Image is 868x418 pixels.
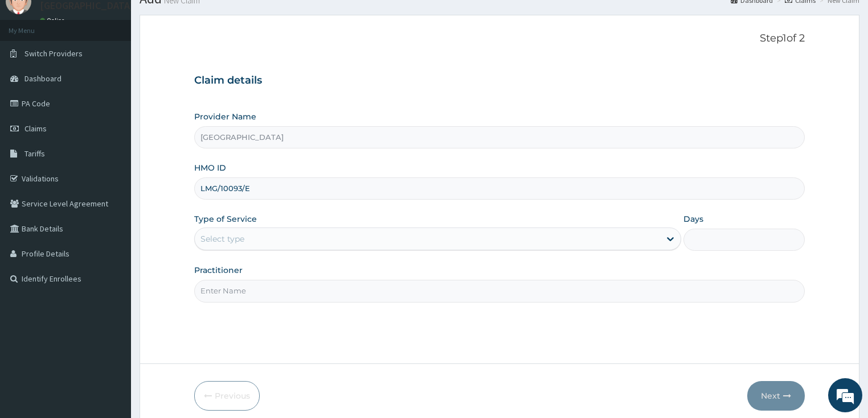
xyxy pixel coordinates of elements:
label: Type of Service [194,213,257,225]
span: Dashboard [24,73,62,84]
span: Tariffs [24,148,45,159]
span: We're online! [66,133,157,247]
label: Provider Name [194,111,256,122]
img: d_794563401_company_1708531726252_794563401 [21,57,46,85]
button: Previous [194,381,260,411]
p: Step 1 of 2 [194,32,805,45]
div: Select type [200,233,244,245]
label: Days [683,213,703,225]
label: HMO ID [194,162,226,173]
input: Enter HMO ID [194,177,805,200]
button: Next [747,381,805,411]
a: Online [40,16,67,24]
div: Chat with us now [59,64,191,78]
textarea: Type your message and hit 'Enter' [6,289,217,329]
label: Practitioner [194,264,243,276]
h3: Claim details [194,75,805,87]
span: Claims [24,123,47,134]
input: Enter Name [194,280,805,302]
p: [GEOGRAPHIC_DATA] [40,1,134,11]
span: Switch Providers [24,48,83,59]
div: Minimize live chat window [187,6,214,33]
